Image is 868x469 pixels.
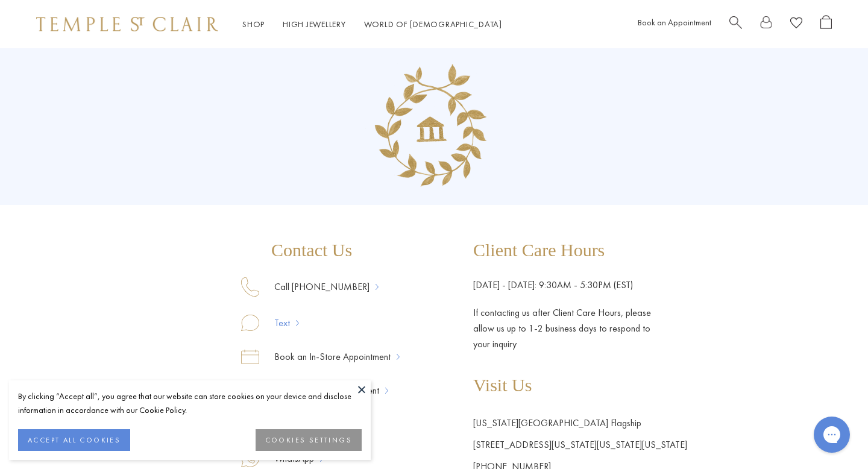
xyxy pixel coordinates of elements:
[283,19,346,30] a: High JewelleryHigh Jewellery
[241,241,400,259] p: Contact Us
[242,19,265,30] a: ShopShop
[18,389,362,417] div: By clicking “Accept all”, you agree that our website can store cookies on your device and disclos...
[808,412,856,457] iframe: Gorgias live chat messenger
[473,376,687,394] p: Visit Us
[259,279,376,295] a: Call [PHONE_NUMBER]
[256,429,362,451] button: COOKIES SETTINGS
[473,412,687,434] p: [US_STATE][GEOGRAPHIC_DATA] Flagship
[638,17,711,28] a: Book an Appointment
[364,19,502,30] a: World of [DEMOGRAPHIC_DATA]World of [DEMOGRAPHIC_DATA]
[790,15,802,34] a: View Wishlist
[820,15,832,34] a: Open Shopping Bag
[473,241,687,259] p: Client Care Hours
[473,277,687,293] p: [DATE] - [DATE]: 9:30AM - 5:30PM (EST)
[729,15,742,34] a: Search
[259,349,397,365] a: Book an In-Store Appointment
[473,438,687,451] a: [STREET_ADDRESS][US_STATE][US_STATE][US_STATE]
[360,53,508,201] img: Group_135.png
[242,17,502,32] nav: Main navigation
[18,429,130,451] button: ACCEPT ALL COOKIES
[36,17,218,31] img: Temple St. Clair
[259,315,296,331] a: Text
[473,293,666,352] p: If contacting us after Client Care Hours, please allow us up to 1-2 business days to respond to y...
